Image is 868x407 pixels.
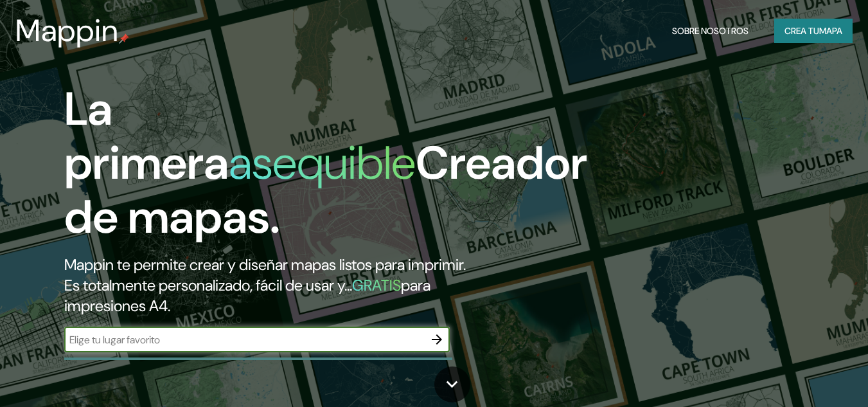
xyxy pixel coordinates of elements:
[774,19,853,43] button: Crea tumapa
[229,133,416,193] font: asequible
[15,10,119,51] font: Mappin
[819,25,842,37] font: mapa
[64,133,587,247] font: Creador de mapas.
[64,332,424,347] input: Elige tu lugar favorito
[64,79,229,193] font: La primera
[64,275,430,316] font: para impresiones A4.
[352,275,401,295] font: GRATIS
[64,275,352,295] font: Es totalmente personalizado, fácil de usar y...
[64,255,466,275] font: Mappin te permite crear y diseñar mapas listos para imprimir.
[119,33,129,44] img: pin de mapeo
[672,25,748,37] font: Sobre nosotros
[667,19,754,43] button: Sobre nosotros
[784,25,819,37] font: Crea tu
